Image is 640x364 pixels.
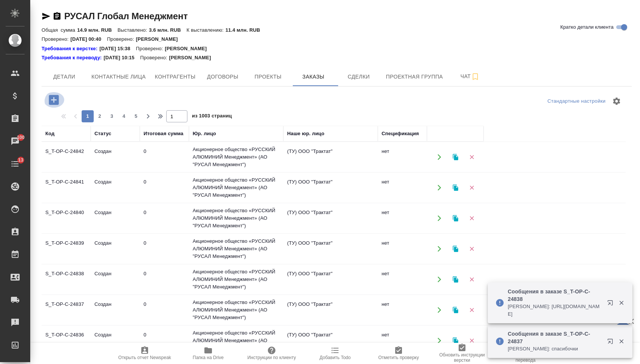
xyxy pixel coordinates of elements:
[140,54,169,62] p: Проверено:
[176,343,240,364] button: Папка на Drive
[448,333,463,349] button: Клонировать
[94,113,106,120] span: 2
[104,54,140,62] p: [DATE] 10:15
[193,130,216,137] div: Юр. лицо
[106,113,118,120] span: 3
[295,72,331,82] span: Заказы
[204,72,241,82] span: Договоры
[382,130,419,137] div: Спецификация
[250,72,286,82] span: Проекты
[155,72,196,82] span: Контрагенты
[431,180,447,196] button: Открыть
[614,338,629,345] button: Закрыть
[283,327,378,354] td: (ТУ) ООО "Трактат"
[303,343,367,364] button: Добавить Todo
[77,27,117,33] p: 14.9 млн. RUB
[464,150,479,165] button: Удалить
[192,111,232,122] span: из 1003 страниц
[378,297,427,323] td: нет
[107,36,136,42] p: Проверено:
[14,156,28,164] span: 13
[12,134,29,141] span: 100
[464,272,479,287] button: Удалить
[64,11,188,21] a: РУСАЛ Глобал Менеджмент
[136,45,165,52] p: Проверено:
[165,45,212,52] p: [PERSON_NAME]
[378,144,427,170] td: нет
[42,27,77,33] p: Общая сумма
[45,130,54,137] div: Код
[42,144,91,170] td: S_T-OP-C-24842
[603,334,621,352] button: Открыть в новой вкладке
[247,355,296,360] span: Инструкции по клиенту
[118,110,130,122] button: 4
[193,355,224,360] span: Папка на Drive
[435,352,489,363] span: Обновить инструкции верстки
[464,180,479,196] button: Удалить
[608,92,626,110] span: Настроить таблицу
[431,211,447,226] button: Открыть
[130,113,142,120] span: 5
[140,236,189,262] td: 0
[287,130,325,137] div: Наше юр. лицо
[448,302,463,318] button: Клонировать
[91,266,140,293] td: Создан
[431,150,447,165] button: Открыть
[431,241,447,257] button: Открыть
[42,12,51,21] button: Скопировать ссылку для ЯМессенджера
[118,355,171,360] span: Открыть отчет Newspeak
[42,236,91,262] td: S_T-OP-C-24839
[283,144,378,170] td: (ТУ) ООО "Трактат"
[283,205,378,231] td: (ТУ) ООО "Трактат"
[448,150,463,165] button: Клонировать
[546,96,608,107] div: split button
[136,36,184,42] p: [PERSON_NAME]
[614,299,629,306] button: Закрыть
[91,297,140,323] td: Создан
[378,327,427,354] td: нет
[560,23,614,31] span: Кратко детали клиента
[448,272,463,287] button: Клонировать
[144,130,183,137] div: Итоговая сумма
[91,327,140,354] td: Создан
[42,205,91,231] td: S_T-OP-C-24840
[378,355,419,360] span: Отметить проверку
[42,54,104,62] a: Требования к переводу:
[508,345,602,353] p: [PERSON_NAME]: спасибочки
[140,205,189,231] td: 0
[431,272,447,287] button: Открыть
[508,303,602,318] p: [PERSON_NAME]: [URL][DOMAIN_NAME]
[91,144,140,170] td: Создан
[452,72,488,81] span: Чат
[378,266,427,293] td: нет
[99,45,136,52] p: [DATE] 15:38
[464,333,479,349] button: Удалить
[189,142,283,172] td: Акционерное общество «РУССКИЙ АЛЮМИНИЙ Менеджмент» (АО "РУСАЛ Менеджмент")
[471,72,480,81] svg: Подписаться
[464,302,479,318] button: Удалить
[140,266,189,293] td: 0
[283,266,378,293] td: (ТУ) ООО "Трактат"
[378,205,427,231] td: нет
[448,180,463,196] button: Клонировать
[320,355,351,360] span: Добавить Todo
[240,343,303,364] button: Инструкции по клиенту
[149,27,186,33] p: 3.6 млн. RUB
[189,234,283,264] td: Акционерное общество «РУССКИЙ АЛЮМИНИЙ Менеджмент» (АО "РУСАЛ Менеджмент")
[42,327,91,354] td: S_T-OP-C-24836
[91,205,140,231] td: Создан
[367,343,430,364] button: Отметить проверку
[42,45,99,52] a: Требования к верстке:
[283,174,378,201] td: (ТУ) ООО "Трактат"
[91,174,140,201] td: Создан
[386,72,443,82] span: Проектная группа
[118,113,130,120] span: 4
[2,154,28,173] a: 13
[464,211,479,226] button: Удалить
[94,110,106,122] button: 2
[603,295,621,313] button: Открыть в новой вкладке
[113,343,176,364] button: Открыть отчет Newspeak
[94,130,111,137] div: Статус
[226,27,266,33] p: 11.4 млн. RUB
[189,325,283,356] td: Акционерное общество «РУССКИЙ АЛЮМИНИЙ Менеджмент» (АО "РУСАЛ Менеджмент")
